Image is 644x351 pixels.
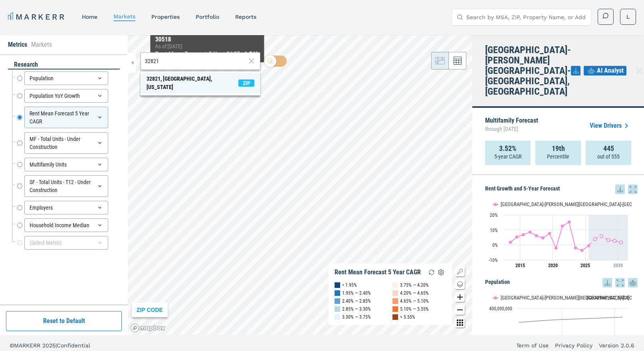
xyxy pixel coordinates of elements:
span: ZIP [238,79,254,87]
text: 400,000,000 [489,306,512,311]
div: research [8,60,120,69]
div: Rent Mean Forecast 5 Year CAGR : [155,50,260,59]
div: Household Income Median [24,218,108,232]
span: Search Bar Suggestion Item: 32821, Orlando, Florida [141,73,260,93]
a: MARKERR [8,11,66,22]
path: Saturday, 28 Jun, 20:00, -0.5. Atlanta-Sandy Springs-Roswell, GA. [587,244,590,247]
button: Zoom out map button [455,305,465,315]
li: Metrics [8,40,27,50]
path: Thursday, 28 Jun, 20:00, 4.65. Atlanta-Sandy Springs-Roswell, GA. [541,236,545,240]
tspan: 2030 [613,263,623,268]
a: reports [235,14,256,20]
span: MARKERR [14,342,42,349]
button: L [620,9,636,25]
text: 20% [490,212,498,218]
a: Mapbox logo [130,323,165,333]
text: 10% [490,228,498,233]
h5: Population [485,278,638,288]
tspan: 2025 [581,263,590,268]
div: (Select Metric) [24,236,108,250]
button: Show/Hide Legend Map Button [455,267,465,276]
div: Rent Mean Forecast 5 Year CAGR [24,107,108,128]
h5: Rent Growth and 5-Year Forecast [485,184,638,194]
strong: 3.52% [499,145,517,153]
a: properties [151,14,180,20]
path: Friday, 28 Jun, 20:00, -3.65. Atlanta-Sandy Springs-Roswell, GA. [581,249,584,252]
div: SF - Total Units - T12 - Under Construction [24,175,108,197]
path: Friday, 28 Jun, 20:00, 7.67. Atlanta-Sandy Springs-Roswell, GA. [548,232,551,235]
a: Version 2.0.6 [599,341,634,349]
div: 32821, [GEOGRAPHIC_DATA], [US_STATE] [147,75,238,91]
strong: 445 [603,145,614,153]
path: Monday, 28 Jun, 20:00, 5.89. Atlanta-Sandy Springs-Roswell, GA. [600,234,603,238]
h4: [GEOGRAPHIC_DATA]-[PERSON_NAME][GEOGRAPHIC_DATA]-[GEOGRAPHIC_DATA], [GEOGRAPHIC_DATA] [485,45,571,97]
span: L [626,13,630,21]
img: Reload Legend [427,268,436,277]
tspan: 2015 [515,263,525,268]
path: Wednesday, 28 Jun, 20:00, -2. Atlanta-Sandy Springs-Roswell, GA. [574,246,577,250]
div: Population [24,71,108,85]
div: 3.30% — 3.75% [342,313,371,321]
div: 3.75% — 4.20% [400,281,429,289]
div: 2.85% — 3.30% [342,305,371,313]
div: 4.20% — 4.65% [400,289,429,297]
path: Saturday, 28 Jun, 20:00, 5.27. Atlanta-Sandy Springs-Roswell, GA. [515,235,519,238]
button: Show Atlanta-Sandy Springs-Roswell, GA [493,201,570,207]
div: Employers [24,201,108,214]
p: Multifamily Forecast [485,117,538,134]
text: -10% [489,258,498,263]
a: home [82,14,97,20]
button: Change style map button [455,280,465,289]
input: Search by MSA, ZIP, Property Name, or Address [466,9,586,25]
path: Sunday, 28 Jun, 20:00, 6.82. Atlanta-Sandy Springs-Roswell, GA. [522,233,525,236]
li: Markets [31,40,52,50]
div: 5.10% — 5.55% [400,305,429,313]
div: < 1.95% [342,281,357,289]
img: Settings [436,268,446,277]
div: > 5.55% [400,313,415,321]
a: Portfolio [196,14,219,20]
p: out of 555 [597,153,620,161]
div: ZIP CODE [132,303,168,317]
strong: 19th [552,145,565,153]
a: Term of Use [516,341,549,349]
text: [GEOGRAPHIC_DATA] [587,295,629,301]
div: Multifamily Units [24,158,108,171]
div: MF - Total Units - Under Construction [24,132,108,154]
button: Reset to Default [6,311,122,331]
div: 4.65% — 5.10% [400,297,429,305]
path: Friday, 28 Jun, 20:00, 1.75. Atlanta-Sandy Springs-Roswell, GA. [509,241,512,244]
span: © [10,342,14,349]
tspan: 2020 [548,263,558,268]
div: 2.40% — 2.85% [342,297,371,305]
path: Tuesday, 28 Jun, 20:00, 8.54. Atlanta-Sandy Springs-Roswell, GA. [529,230,532,234]
span: Confidential [57,342,90,349]
a: markets [113,13,135,20]
path: Sunday, 28 Jun, 20:00, 4.01. Atlanta-Sandy Springs-Roswell, GA. [594,237,597,240]
p: 5-year CAGR [494,153,521,161]
span: AI Analyst [597,66,624,75]
a: Privacy Policy [555,341,592,349]
svg: Interactive chart [485,194,632,274]
div: As of : [DATE] [155,43,260,50]
button: Other options map button [455,318,465,327]
span: 2025 | [42,342,57,349]
span: through [DATE] [485,124,538,134]
b: 4.56% [244,50,260,58]
div: Rent Mean Forecast 5 Year CAGR [335,268,421,276]
div: 1.95% — 2.40% [342,289,371,297]
path: Thursday, 28 Jun, 20:00, 2.76. Atlanta-Sandy Springs-Roswell, GA. [613,239,616,242]
path: Wednesday, 28 Jun, 20:00, 3.27. Atlanta-Sandy Springs-Roswell, GA. [607,238,610,242]
div: 30518 [155,36,260,43]
button: Zoom in map button [455,292,465,302]
canvas: Map [128,35,472,335]
path: Wednesday, 28 Jun, 20:00, 6.13. Atlanta-Sandy Springs-Roswell, GA. [535,234,538,237]
div: Map Tooltip Content [155,36,260,59]
path: Tuesday, 28 Jun, 20:00, 15.25. Atlanta-Sandy Springs-Roswell, GA. [568,220,571,224]
path: Sunday, 28 Jun, 20:00, -2.11. Atlanta-Sandy Springs-Roswell, GA. [555,246,558,250]
input: Search by MSA or ZIP Code [145,57,246,65]
text: 0% [492,242,498,248]
div: Population YoY Growth [24,89,108,103]
p: Percentile [547,153,569,161]
path: Friday, 28 Jun, 20:00, 1.7. Atlanta-Sandy Springs-Roswell, GA. [620,241,623,244]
